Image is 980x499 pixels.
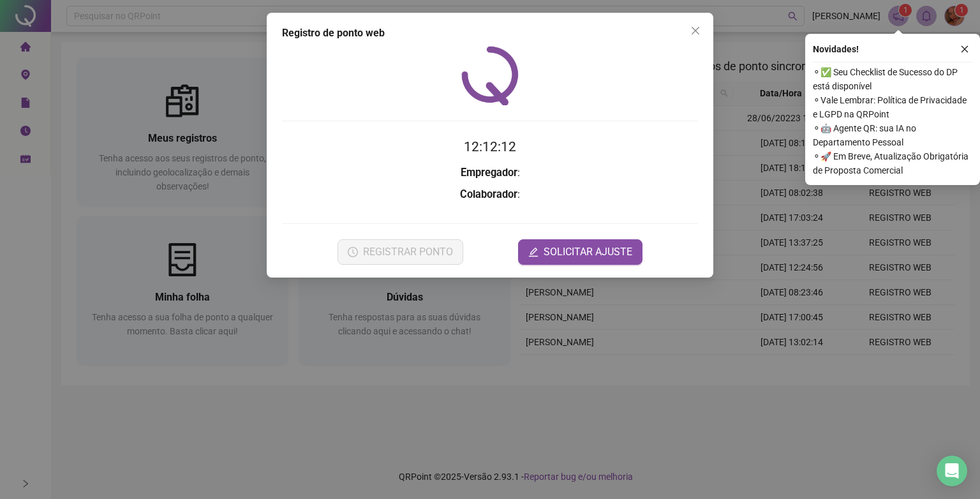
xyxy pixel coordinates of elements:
strong: Colaborador [460,188,517,200]
span: ⚬ 🚀 Em Breve, Atualização Obrigatória de Proposta Comercial [813,149,972,177]
span: SOLICITAR AJUSTE [544,244,632,260]
span: Novidades ! [813,42,859,56]
button: REGISTRAR PONTO [338,239,463,265]
button: editSOLICITAR AJUSTE [518,239,642,265]
time: 12:12:12 [464,139,516,154]
h3: : [282,165,698,181]
span: close [960,45,969,54]
span: close [690,26,701,36]
strong: Empregador [461,167,517,179]
button: Close [685,20,706,41]
span: edit [528,247,538,257]
div: Registro de ponto web [282,26,698,41]
h3: : [282,186,698,203]
span: ⚬ Vale Lembrar: Política de Privacidade e LGPD na QRPoint [813,93,972,121]
span: ⚬ ✅ Seu Checklist de Sucesso do DP está disponível [813,65,972,93]
span: ⚬ 🤖 Agente QR: sua IA no Departamento Pessoal [813,121,972,149]
img: QRPoint [461,46,519,105]
div: Open Intercom Messenger [937,456,967,486]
